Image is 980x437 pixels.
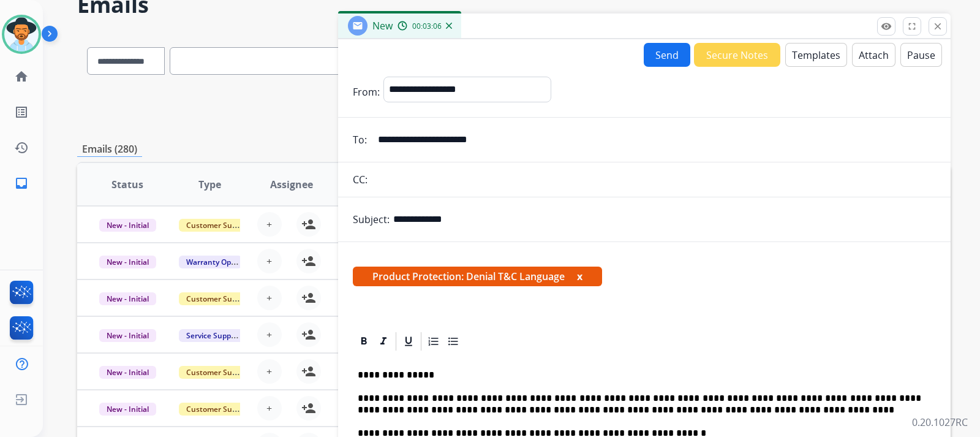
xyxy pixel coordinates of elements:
[257,396,282,420] button: +
[99,292,156,305] span: New - Initial
[301,327,316,342] mat-icon: person_add
[301,291,316,305] mat-icon: person_add
[4,17,39,51] img: avatar
[266,364,272,379] span: +
[257,212,282,237] button: +
[353,85,380,99] p: From:
[179,292,258,305] span: Customer Support
[14,140,29,155] mat-icon: history
[111,177,143,192] span: Status
[301,254,316,268] mat-icon: person_add
[912,415,968,430] p: 0.20.1027RC
[99,366,156,379] span: New - Initial
[644,43,690,67] button: Send
[424,332,443,351] div: Ordered List
[266,401,272,416] span: +
[301,401,316,416] mat-icon: person_add
[301,364,316,379] mat-icon: person_add
[14,176,29,191] mat-icon: inbox
[99,329,156,342] span: New - Initial
[374,332,393,351] div: Italic
[179,329,249,342] span: Service Support
[266,327,272,342] span: +
[372,19,393,32] span: New
[179,256,242,268] span: Warranty Ops
[77,142,142,157] p: Emails (280)
[266,291,272,305] span: +
[353,267,602,286] span: Product Protection: Denial T&C Language
[179,366,258,379] span: Customer Support
[881,21,892,32] mat-icon: remove_red_eye
[301,217,316,232] mat-icon: person_add
[353,172,367,187] p: CC:
[198,177,221,192] span: Type
[14,105,29,120] mat-icon: list_alt
[257,359,282,384] button: +
[99,403,156,416] span: New - Initial
[179,403,258,416] span: Customer Support
[14,69,29,84] mat-icon: home
[270,177,313,192] span: Assignee
[266,217,272,232] span: +
[444,332,462,351] div: Bullet List
[257,322,282,347] button: +
[412,21,442,31] span: 00:03:06
[353,132,367,147] p: To:
[99,256,156,268] span: New - Initial
[900,43,942,67] button: Pause
[266,254,272,268] span: +
[399,332,418,351] div: Underline
[785,43,847,67] button: Templates
[694,43,780,67] button: Secure Notes
[355,332,373,351] div: Bold
[353,212,390,227] p: Subject:
[907,21,918,32] mat-icon: fullscreen
[99,219,156,232] span: New - Initial
[852,43,895,67] button: Attach
[179,219,258,232] span: Customer Support
[932,21,943,32] mat-icon: close
[577,269,582,284] button: x
[257,286,282,310] button: +
[257,249,282,273] button: +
